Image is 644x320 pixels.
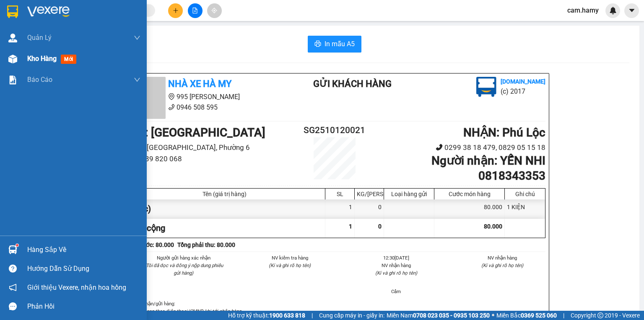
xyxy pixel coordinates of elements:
[597,312,603,318] span: copyright
[177,241,235,248] b: Tổng phải thu: 80.000
[436,191,502,197] div: Cước món hàng
[375,270,417,276] i: (Kí và ghi rõ họ tên)
[27,262,140,275] div: Hướng dẫn sử dụng
[4,18,160,29] li: 995 [PERSON_NAME]
[325,199,355,218] div: 1
[188,3,203,18] button: file-add
[192,8,198,13] span: file-add
[48,20,55,27] span: environment
[211,8,217,13] span: aim
[349,223,352,230] span: 1
[299,123,370,137] h2: SG2510120021
[496,311,557,320] span: Miền Bắc
[9,265,17,273] span: question-circle
[124,241,174,248] b: Chưa cước : 80.000
[501,86,545,97] li: (c) 2017
[126,191,323,197] div: Tên (giá trị hàng)
[436,144,443,151] span: phone
[269,262,311,268] i: (Kí và ghi rõ họ tên)
[8,34,17,42] img: warehouse-icon
[313,79,392,89] b: Gửi khách hàng
[386,191,432,197] div: Loại hàng gửi
[507,191,543,197] div: Ghi chú
[353,254,439,262] li: 12:30[DATE]
[481,262,523,268] i: (Kí và ghi rõ họ tên)
[505,199,545,218] div: 1 KIỆN
[624,3,639,18] button: caret-down
[476,77,496,97] img: logo.jpg
[561,5,605,16] span: cam.hamy
[325,39,355,49] span: In mẫu A5
[609,7,617,14] img: icon-new-feature
[484,223,502,230] span: 80.000
[434,199,505,218] div: 80.000
[207,3,222,18] button: aim
[413,312,490,319] strong: 0708 023 035 - 0935 103 250
[370,142,545,153] li: 0299 38 18 479, 0829 05 15 18
[168,3,183,18] button: plus
[269,312,305,319] strong: 1900 633 818
[378,223,382,230] span: 0
[628,7,636,14] span: caret-down
[124,308,241,314] i: Vui lòng mang theo điện thoại/CMND khi tới nhận hàng
[134,76,140,83] span: down
[134,34,140,41] span: down
[27,300,140,313] div: Phản hồi
[8,55,17,63] img: warehouse-icon
[168,104,175,110] span: phone
[4,29,160,39] li: 0946 508 595
[124,153,299,165] li: 02839 820 068
[124,126,265,139] b: GỬI : [GEOGRAPHIC_DATA]
[168,93,175,100] span: environment
[61,55,76,64] span: mới
[387,311,490,320] span: Miền Nam
[8,76,17,84] img: solution-icon
[492,314,494,317] span: ⚪️
[124,92,280,102] li: 995 [PERSON_NAME]
[327,191,352,197] div: SL
[168,79,231,89] b: Nhà Xe Hà My
[48,5,112,16] b: Nhà Xe Hà My
[4,52,145,66] b: GỬI : [GEOGRAPHIC_DATA]
[460,254,546,262] li: NV nhận hàng
[314,40,321,48] span: printer
[501,78,545,85] b: [DOMAIN_NAME]
[431,154,545,183] b: Người nhận : YẾN NHI 0818343353
[27,244,140,256] div: Hàng sắp về
[27,32,52,43] span: Quản Lý
[48,31,55,37] span: phone
[16,244,18,247] sup: 1
[8,245,17,254] img: warehouse-icon
[357,191,382,197] div: KG/[PERSON_NAME]
[521,312,557,319] strong: 0369 525 060
[27,282,126,293] span: Giới thiệu Vexere, nhận hoa hồng
[247,254,333,262] li: NV kiểm tra hàng
[9,283,17,291] span: notification
[463,126,545,139] b: NHẬN : Phú Lộc
[124,102,280,113] li: 0946 508 595
[140,254,227,262] li: Người gửi hàng xác nhận
[144,262,223,276] i: (Tôi đã đọc và đồng ý nộp dung phiếu gửi hàng)
[353,288,439,295] li: Cẩm
[355,199,384,218] div: 0
[173,8,179,13] span: plus
[353,262,439,269] li: NV nhận hàng
[563,311,564,320] span: |
[228,311,305,320] span: Hỗ trợ kỹ thuật:
[312,311,313,320] span: |
[308,36,361,52] button: printerIn mẫu A5
[124,142,299,153] li: 974 [GEOGRAPHIC_DATA], Phường 6
[319,311,384,320] span: Cung cấp máy in - giấy in:
[27,55,57,63] span: Kho hàng
[124,199,325,218] div: (Khác)
[7,5,18,18] img: logo-vxr
[9,302,17,310] span: message
[27,74,52,85] span: Báo cáo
